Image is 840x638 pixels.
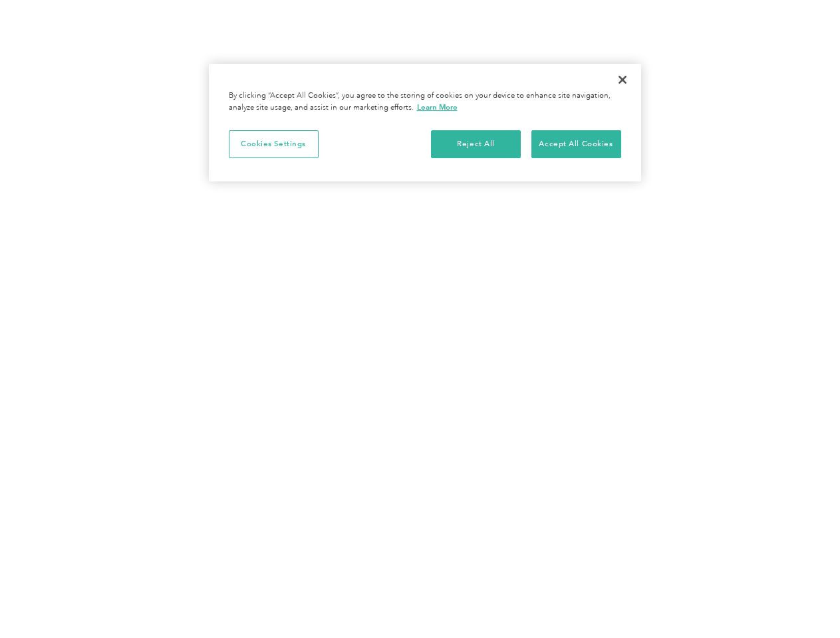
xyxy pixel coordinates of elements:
button: Reject All [431,130,521,158]
button: Close [608,65,637,94]
div: Cookie banner [209,64,641,181]
button: Accept All Cookies [531,130,621,158]
div: Privacy [209,64,641,181]
div: By clicking “Accept All Cookies”, you agree to the storing of cookies on your device to enhance s... [229,90,621,114]
a: More information about your privacy, opens in a new tab [417,102,458,112]
button: Cookies Settings [229,130,319,158]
